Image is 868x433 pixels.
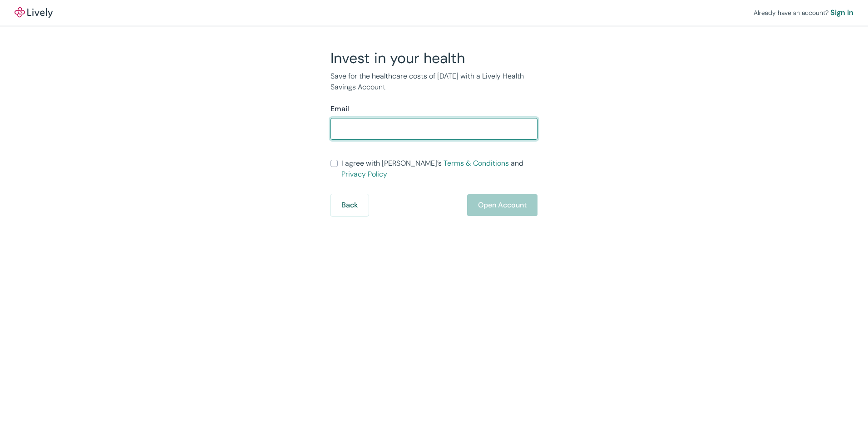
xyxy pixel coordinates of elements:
[330,103,349,114] label: Email
[330,49,538,67] h2: Invest in your health
[330,71,538,93] p: Save for the healthcare costs of [DATE] with a Lively Health Savings Account
[15,7,53,18] a: LivelyLively
[830,7,853,18] a: Sign in
[341,158,538,180] span: I agree with [PERSON_NAME]’s and
[15,7,53,18] img: Lively
[330,194,369,216] button: Back
[444,158,509,168] a: Terms & Conditions
[341,169,387,179] a: Privacy Policy
[754,7,853,18] div: Already have an account?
